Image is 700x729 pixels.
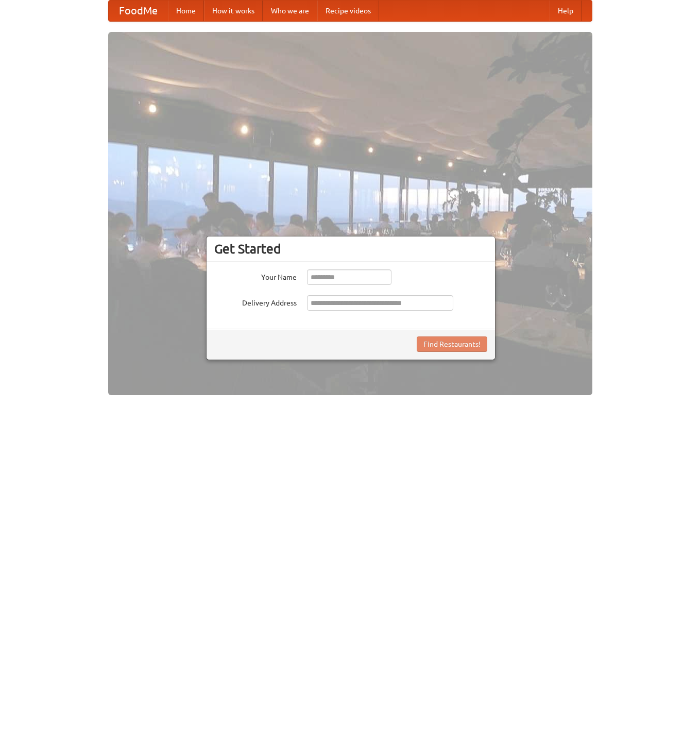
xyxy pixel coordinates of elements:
[263,1,317,21] a: Who we are
[317,1,379,21] a: Recipe videos
[550,1,582,21] a: Help
[204,1,263,21] a: How it works
[214,269,297,282] label: Your Name
[417,336,487,352] button: Find Restaurants!
[109,1,168,21] a: FoodMe
[168,1,204,21] a: Home
[214,241,487,257] h3: Get Started
[214,295,297,308] label: Delivery Address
